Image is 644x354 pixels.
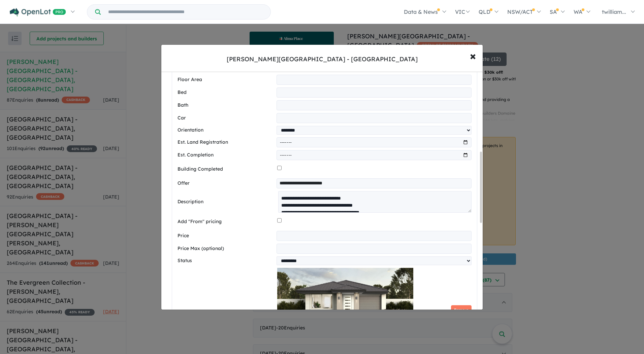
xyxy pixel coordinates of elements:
label: Add "From" pricing [178,218,275,226]
label: Est. Completion [178,151,274,159]
button: Remove [451,305,472,315]
label: Price [178,232,274,240]
label: Orientation [178,126,274,134]
label: Description [178,198,276,206]
label: Offer [178,179,274,187]
label: Est. Land Registration [178,138,274,146]
label: Price Max (optional) [178,245,274,253]
label: Bath [178,101,274,109]
label: Status [178,257,274,265]
label: Building Completed [178,165,275,173]
span: × [470,48,476,63]
label: Floor Area [178,76,274,84]
label: Bed [178,88,274,97]
label: Car [178,114,274,122]
span: twilliam... [602,8,626,15]
img: Openlot PRO Logo White [10,8,66,16]
input: Try estate name, suburb, builder or developer [102,5,269,19]
img: Alma Place Estate - Oakville - Lot 1046 [277,268,413,335]
div: [PERSON_NAME][GEOGRAPHIC_DATA] - [GEOGRAPHIC_DATA] [227,55,418,64]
